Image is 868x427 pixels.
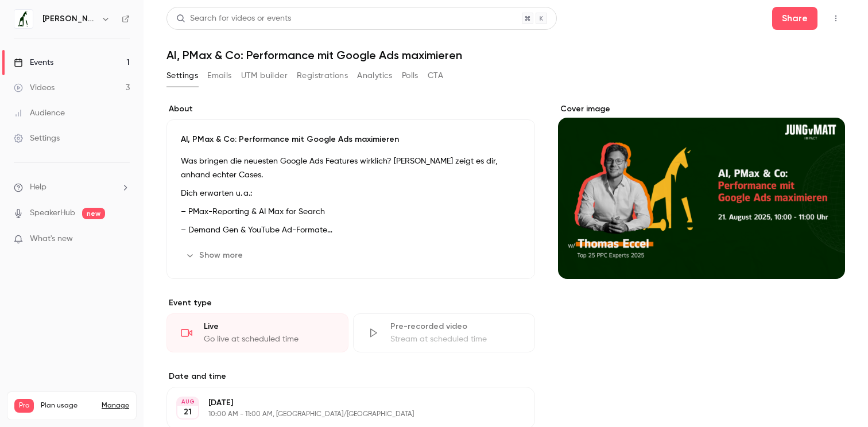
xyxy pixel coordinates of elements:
div: Live [204,321,334,332]
p: 21 [184,406,192,418]
button: Share [772,7,817,30]
a: SpeakerHub [30,207,75,219]
button: Polls [402,67,418,85]
p: – Demand Gen & YouTube Ad-Formate [181,223,521,237]
div: Search for videos or events [176,13,291,25]
label: Date and time [166,371,535,382]
p: 10:00 AM - 11:00 AM, [GEOGRAPHIC_DATA]/[GEOGRAPHIC_DATA] [208,410,474,419]
button: Settings [166,67,198,85]
label: Cover image [558,103,845,115]
p: Dich erwarten u. a.: [181,187,521,200]
p: Event type [166,297,535,309]
div: Go live at scheduled time [204,333,334,345]
p: Was bringen die neuesten Google Ads Features wirklich? [PERSON_NAME] zeigt es dir, anhand echter ... [181,154,521,182]
h6: [PERSON_NAME] von [PERSON_NAME] IMPACT [42,13,96,25]
button: CTA [428,67,443,85]
li: help-dropdown-opener [14,181,130,193]
div: Settings [14,133,60,144]
p: AI, PMax & Co: Performance mit Google Ads maximieren [181,134,521,145]
a: Manage [102,401,129,410]
div: Pre-recorded videoStream at scheduled time [353,313,535,352]
span: What's new [30,233,73,245]
div: Videos [14,82,55,94]
div: Events [14,57,53,68]
div: AUG [177,398,198,406]
span: Help [30,181,46,193]
button: Analytics [357,67,393,85]
button: Show more [181,246,250,265]
span: Pro [14,399,34,413]
div: Pre-recorded video [390,321,521,332]
span: Plan usage [41,401,95,410]
p: – PMax-Reporting & AI Max for Search [181,205,521,219]
div: Stream at scheduled time [390,333,521,345]
button: UTM builder [241,67,288,85]
button: Registrations [297,67,348,85]
div: LiveGo live at scheduled time [166,313,348,352]
img: Jung von Matt IMPACT [14,10,33,28]
button: Emails [207,67,231,85]
div: Audience [14,107,65,119]
h1: AI, PMax & Co: Performance mit Google Ads maximieren [166,48,845,62]
label: About [166,103,535,115]
span: new [82,208,105,219]
p: [DATE] [208,397,474,409]
section: Cover image [558,103,845,279]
